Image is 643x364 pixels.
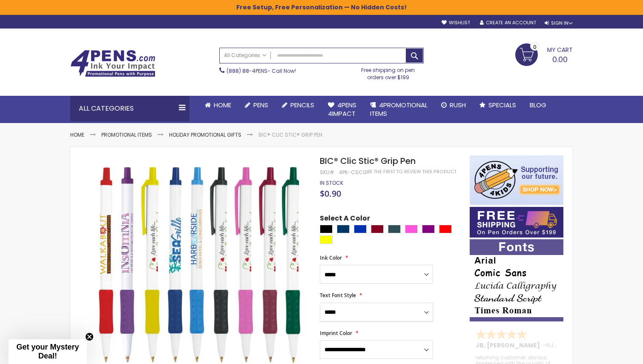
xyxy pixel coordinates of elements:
[198,96,238,115] a: Home
[224,52,267,59] span: All Categories
[405,225,418,233] div: Pink
[320,180,343,186] div: Availability
[320,179,343,186] span: In stock
[320,254,342,261] span: Ink Color
[488,100,516,109] span: Specials
[367,169,456,175] a: Be the first to review this product
[543,341,617,350] span: - ,
[101,131,152,138] a: Promotional Items
[320,214,370,225] span: Select A Color
[70,96,189,121] div: All Categories
[290,100,314,109] span: Pencils
[337,225,350,233] div: Navy Blue
[258,132,322,138] li: BIC® Clic Stic® Grip Pen
[320,225,333,233] div: Black
[320,292,356,299] span: Text Font Style
[363,96,434,123] a: 4PROMOTIONALITEMS
[388,225,401,233] div: Forest Green
[353,63,424,80] div: Free shipping on pen orders over $199
[320,155,416,167] span: BIC® Clic Stic® Grip Pen
[253,100,268,109] span: Pens
[439,225,452,233] div: Red
[227,67,267,75] a: (888) 88-4PENS
[238,96,275,115] a: Pens
[546,341,557,350] span: NJ
[480,20,536,26] a: Create an Account
[533,43,537,51] span: 0
[422,225,435,233] div: Purple
[169,131,241,138] a: Holiday Promotional Gifts
[552,54,568,65] span: 0.00
[70,131,84,138] a: Home
[371,225,384,233] div: Burgundy
[470,239,563,321] img: font-personalization-examples
[214,100,231,109] span: Home
[85,332,94,341] button: Close teaser
[545,20,573,26] div: Sign In
[328,100,356,118] span: 4Pens 4impact
[220,48,271,62] a: All Categories
[320,235,333,244] div: Yellow
[16,343,79,360] span: Get your Mystery Deal!
[9,339,87,364] div: Get your Mystery Deal!Close teaser
[275,96,321,115] a: Pencils
[70,50,155,77] img: 4Pens Custom Pens and Promotional Products
[320,169,336,176] strong: SKU
[321,96,363,123] a: 4Pens4impact
[473,96,523,115] a: Specials
[530,100,546,109] span: Blog
[320,188,341,199] span: $0.90
[227,67,296,75] span: - Call Now!
[354,225,367,233] div: Blue
[470,155,563,205] img: 4pens 4 kids
[476,341,543,350] span: JB, [PERSON_NAME]
[320,330,352,337] span: Imprint Color
[515,43,573,65] a: 0.00 0
[450,100,466,109] span: Rush
[434,96,473,115] a: Rush
[339,169,367,176] div: 4PK-CSCG
[470,207,563,238] img: Free shipping on orders over $199
[442,20,470,26] a: Wishlist
[370,100,428,118] span: 4PROMOTIONAL ITEMS
[523,96,553,115] a: Blog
